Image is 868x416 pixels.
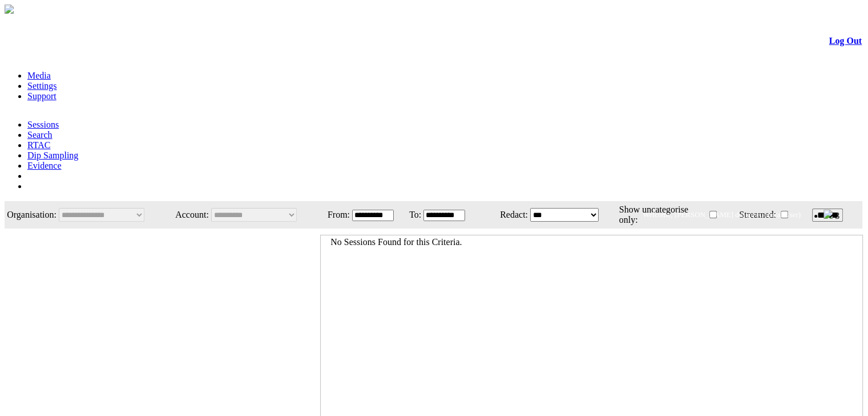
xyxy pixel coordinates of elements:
[27,81,57,91] a: Settings
[27,130,53,140] a: Search
[477,202,528,227] td: Redact:
[27,91,56,101] a: Support
[167,202,209,227] td: Account:
[27,120,59,129] a: Sessions
[27,150,78,160] a: Dip Sampling
[835,211,839,221] span: 3
[27,161,62,170] a: Evidence
[5,5,14,14] img: arrow-3.png
[823,210,833,219] img: bell25.png
[6,202,57,227] td: Organisation:
[27,71,51,80] a: Media
[27,140,50,150] a: RTAC
[330,237,462,247] span: No Sessions Found for this Criteria.
[406,202,422,227] td: To:
[643,210,801,219] span: Welcome, [PERSON_NAME] design (General User)
[321,202,350,227] td: From:
[829,36,862,46] a: Log Out
[619,205,688,225] span: Show uncategorise only:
